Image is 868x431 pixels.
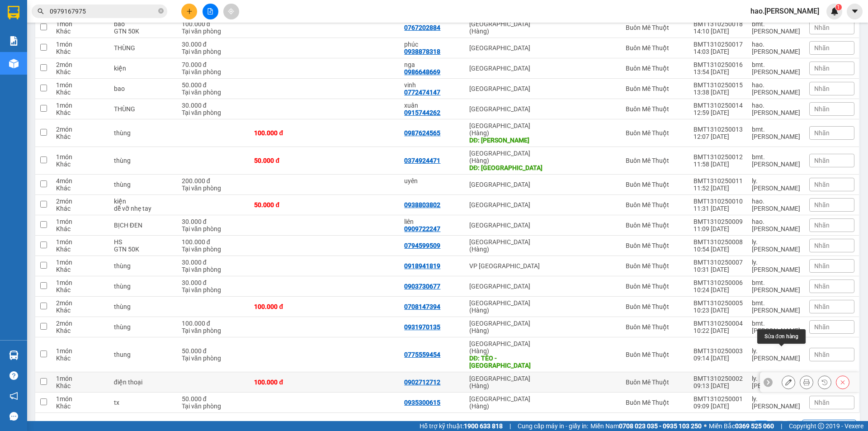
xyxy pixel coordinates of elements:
div: bmt.thaison [752,299,800,314]
div: BMT1310250015 [693,81,743,89]
div: Khác [56,133,105,140]
div: Tại văn phòng [182,185,245,192]
div: Khác [56,403,105,410]
div: Tại văn phòng [182,327,245,334]
div: Buôn Mê Thuột [626,242,684,249]
span: | [781,421,782,431]
div: DĐ: Tam Kỳ [469,137,544,144]
div: ly.thaison [752,238,800,253]
div: 0938803802 [404,201,440,208]
span: Nhãn [814,262,830,270]
div: BMT1310250012 [693,153,743,161]
div: Khác [56,185,105,192]
div: [GEOGRAPHIC_DATA] [469,85,544,92]
div: thùng [114,181,173,188]
div: 09:13 [DATE] [693,382,743,389]
div: 50.000 đ [254,157,320,164]
div: Sửa đơn hàng [782,375,795,389]
div: Buôn Mê Thuột [626,105,684,113]
span: plus [186,8,193,14]
div: Khác [56,327,105,334]
div: BMT1310250005 [693,299,743,307]
div: ly.thaison [752,375,800,389]
div: 10:31 [DATE] [693,266,743,273]
div: 1 món [56,238,105,246]
div: nga [404,61,460,68]
div: 1 món [56,102,105,109]
div: [GEOGRAPHIC_DATA] (Hàng) [469,238,544,253]
div: bmt.thaison [752,61,800,76]
span: Nhãn [814,129,830,137]
span: Miền Bắc [709,421,774,431]
div: BMT1310250009 [693,218,743,225]
div: [GEOGRAPHIC_DATA] (Hàng) [469,150,544,164]
span: Nhãn [814,222,830,229]
div: [GEOGRAPHIC_DATA] [469,283,544,290]
div: Tại văn phòng [182,48,245,55]
div: bmt.thaison [752,126,800,140]
div: Buôn Mê Thuột [626,181,684,188]
button: caret-down [847,4,863,19]
div: [GEOGRAPHIC_DATA] [469,44,544,52]
div: ly.thaison [752,347,800,362]
div: thùng [114,129,173,137]
div: THÙNG [114,105,173,113]
div: 2 món [56,126,105,133]
div: 14:03 [DATE] [693,48,743,55]
span: close-circle [158,7,164,16]
span: Nhãn [814,242,830,249]
div: 09:09 [DATE] [693,403,743,410]
div: 100.000 đ [254,303,320,310]
div: 1 món [56,218,105,225]
span: 1 [837,4,840,10]
span: Nhãn [814,181,830,188]
strong: 1900 633 818 [464,422,503,430]
div: kiện [114,198,173,205]
div: 4 món [56,177,105,185]
div: Khác [56,28,105,35]
div: Tại văn phòng [182,246,245,253]
div: GTN 50K [114,246,173,253]
div: Tại văn phòng [182,28,245,35]
div: Khác [56,48,105,55]
span: Nhãn [814,303,830,310]
div: Khác [56,205,105,212]
div: [GEOGRAPHIC_DATA] (Hàng) [469,320,544,334]
div: 50.000 đ [182,395,245,403]
div: 11:52 [DATE] [693,185,743,192]
span: Nhận: [106,8,127,17]
div: hao.thaison [752,218,800,232]
div: điện thoại [114,379,173,386]
div: [GEOGRAPHIC_DATA] [469,181,544,188]
div: 30.000 đ [182,279,245,286]
div: 30.000 đ [182,218,245,225]
div: 1 món [56,375,105,382]
div: 30.000 đ [182,102,245,109]
strong: 0369 525 060 [735,422,774,430]
span: Nhãn [814,85,830,92]
div: Buôn Mê Thuột [626,201,684,208]
div: BMT1310250014 [693,102,743,109]
div: 100.000 đ [254,379,320,386]
span: ⚪️ [704,424,707,428]
div: BMT1310250018 [693,20,743,28]
div: 0708147394 [404,303,440,310]
div: vinh [404,81,460,89]
div: 0918941819 [404,262,440,270]
div: thùng [114,262,173,270]
span: Cung cấp máy in - giấy in: [518,421,588,431]
div: 10:22 [DATE] [693,327,743,334]
div: Tại văn phòng [182,89,245,96]
span: | [509,421,511,431]
span: close-circle [158,8,164,14]
div: Khác [56,286,105,294]
div: Buôn Mê Thuột [626,283,684,290]
span: question-circle [9,371,18,380]
div: Buôn Mê Thuột [626,379,684,386]
div: bmt.thaison [752,153,800,168]
div: Buôn Mê Thuột [8,8,99,19]
div: 50.000 đ [182,81,245,89]
span: file-add [207,8,213,14]
div: 0915744262 [404,109,440,116]
div: Tại văn phòng [182,109,245,116]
